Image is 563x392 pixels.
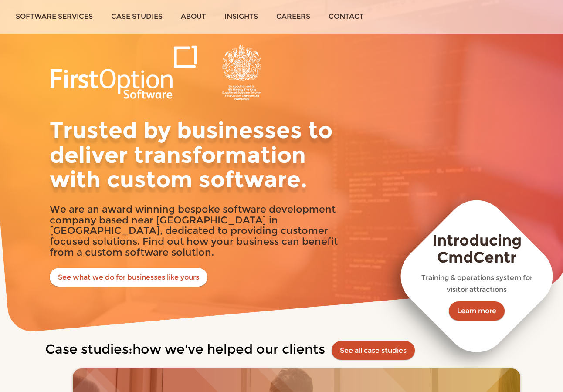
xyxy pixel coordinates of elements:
button: See all case studies [332,341,415,360]
p: Training & operations system for visitor attractions [421,272,533,296]
img: logowarrantside.png [50,45,268,101]
a: See all case studies [340,346,407,355]
span: how we've helped our clients [132,341,325,357]
h2: We are an award winning bespoke software development company based near [GEOGRAPHIC_DATA] in [GEO... [50,204,355,257]
a: Learn more [449,301,505,321]
a: See what we do for businesses like yours [50,268,207,287]
h3: Introducing CmdCentr [421,232,533,266]
h1: Trusted by businesses to deliver transformation with custom software. [50,118,355,192]
span: Case studies: [45,341,132,357]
